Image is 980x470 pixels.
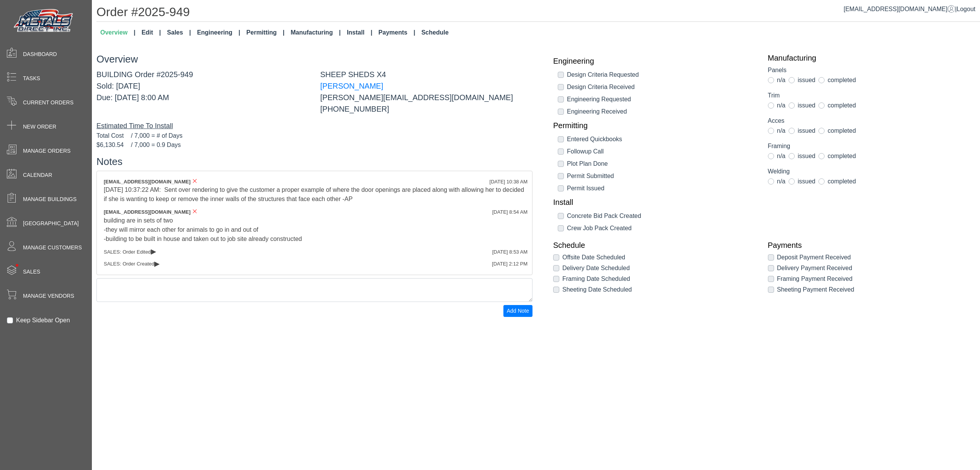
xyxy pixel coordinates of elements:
[96,121,532,131] div: Estimated Time To Install
[777,253,851,262] label: Deposit Payment Received
[23,147,70,155] span: Manage Orders
[418,25,452,40] a: Schedule
[97,25,139,40] a: Overview
[777,264,853,273] label: Delivery Payment Received
[768,53,971,63] a: Manufacturing
[96,140,131,150] span: $6,130.54
[104,260,525,268] div: SALES: Order Created
[104,216,525,244] div: building are in sets of two -they will mirror each other for animals to go in and out of -buildin...
[492,208,528,216] div: [DATE] 8:54 AM
[562,274,630,284] label: Framing Date Scheduled
[104,209,191,215] span: [EMAIL_ADDRESS][DOMAIN_NAME]
[194,25,243,40] a: Engineering
[11,7,77,35] img: Metals Direct Inc Logo
[287,25,344,40] a: Manufacturing
[553,241,756,250] a: Schedule
[7,253,27,278] span: •
[844,5,975,14] div: |
[492,260,528,268] div: [DATE] 2:12 PM
[844,6,955,12] a: [EMAIL_ADDRESS][DOMAIN_NAME]
[96,131,131,140] span: Total Cost
[562,285,632,294] label: Sheeting Date Scheduled
[777,274,853,284] label: Framing Payment Received
[23,219,79,228] span: [GEOGRAPHIC_DATA]
[376,25,418,40] a: Payments
[490,178,528,186] div: [DATE] 10:38 AM
[23,123,56,131] span: New Order
[553,121,756,130] a: Permitting
[23,171,52,179] span: Calendar
[23,50,57,58] span: Dashboard
[151,249,156,254] span: ▸
[562,253,625,262] label: Offsite Date Scheduled
[104,179,191,185] span: [EMAIL_ADDRESS][DOMAIN_NAME]
[91,69,315,115] div: BUILDING Order #2025-949 Sold: [DATE] Due: [DATE] 8:00 AM
[16,316,70,325] label: Keep Sidebar Open
[23,292,74,300] span: Manage Vendors
[23,74,40,82] span: Tasks
[344,25,376,40] a: Install
[23,195,77,203] span: Manage Buildings
[957,6,975,12] span: Logout
[553,56,756,66] a: Engineering
[768,241,971,250] a: Payments
[23,268,40,276] span: Sales
[96,140,532,150] div: / 7,000 = 0.9 Days
[243,25,288,40] a: Permitting
[104,185,525,204] div: [DATE] 10:37:22 AM: Sent over rendering to give the customer a proper example of where the door o...
[23,99,73,107] span: Current Orders
[315,69,539,115] div: SHEEP SHEDS X4 [PERSON_NAME][EMAIL_ADDRESS][DOMAIN_NAME] [PHONE_NUMBER]
[96,53,532,65] h3: Overview
[507,308,529,314] span: Add Note
[154,261,160,266] span: ▸
[104,248,525,256] div: SALES: Order Edited
[562,264,630,273] label: Delivery Date Scheduled
[96,5,980,22] h1: Order #2025-949
[23,244,82,252] span: Manage Customers
[503,305,532,317] button: Add Note
[320,82,383,90] a: [PERSON_NAME]
[777,285,854,294] label: Sheeting Payment Received
[164,25,194,40] a: Sales
[553,198,756,207] a: Install
[139,25,164,40] a: Edit
[492,248,528,256] div: [DATE] 8:53 AM
[96,156,532,168] h3: Notes
[96,131,532,140] div: / 7,000 = # of Days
